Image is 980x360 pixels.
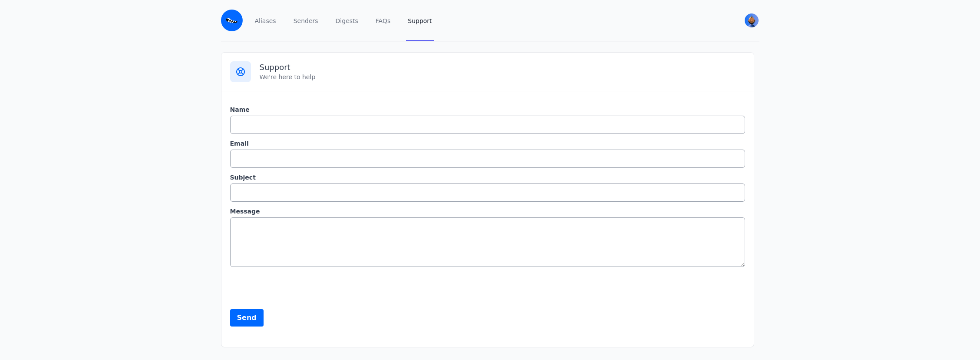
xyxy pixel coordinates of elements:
img: Bob's Avatar [745,13,759,27]
button: User menu [744,13,759,28]
button: Send [230,309,264,327]
label: Subject [230,173,745,182]
p: We're here to help [260,73,745,81]
label: Email [230,139,745,148]
img: Email Monster [221,10,243,31]
label: Name [230,105,745,114]
iframe: reCAPTCHA [230,270,362,304]
h3: Support [260,62,745,73]
label: Message [230,207,745,216]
